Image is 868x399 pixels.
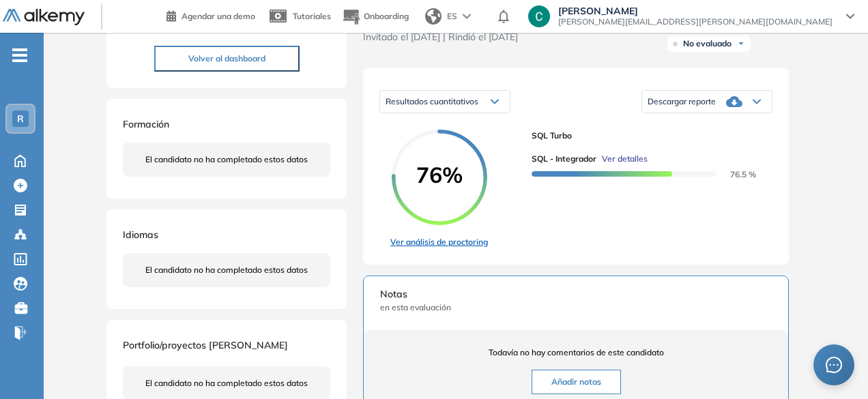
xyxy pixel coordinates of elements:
[386,96,478,106] span: Resultados cuantitativos
[648,96,716,107] span: Descargar reporte
[293,11,331,21] span: Tutoriales
[380,346,772,359] span: Todavía no hay comentarios de este candidato
[182,11,255,21] span: Agendar una demo
[532,130,762,142] span: SQL Turbo
[737,40,745,48] img: Ícono de flecha
[145,264,308,276] span: El candidato no ha completado estos datos
[390,236,488,248] a: Ver análisis de proctoring
[532,370,621,394] button: Añadir notas
[532,153,596,165] span: SQL - Integrador
[447,10,457,23] span: ES
[425,8,442,25] img: world
[826,357,842,373] span: message
[123,228,158,241] span: Idiomas
[145,377,308,389] span: El candidato no ha completado estos datos
[596,153,648,165] button: Ver detalles
[17,113,24,124] span: R
[463,14,471,19] img: arrow
[392,164,487,186] span: 76%
[3,9,85,26] img: Logo
[154,46,300,72] button: Volver al dashboard
[12,54,27,57] i: -
[380,301,772,314] span: en esta evaluación
[123,339,288,351] span: Portfolio/proyectos [PERSON_NAME]
[683,38,732,49] span: No evaluado
[364,11,409,21] span: Onboarding
[558,16,833,27] span: [PERSON_NAME][EMAIL_ADDRESS][PERSON_NAME][DOMAIN_NAME]
[602,153,648,165] span: Ver detalles
[714,169,756,179] span: 76.5 %
[145,153,308,166] span: El candidato no ha completado estos datos
[123,118,169,130] span: Formación
[363,30,518,44] span: Invitado el [DATE] | Rindió el [DATE]
[558,5,833,16] span: [PERSON_NAME]
[342,2,409,31] button: Onboarding
[167,7,255,23] a: Agendar una demo
[380,287,772,301] span: Notas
